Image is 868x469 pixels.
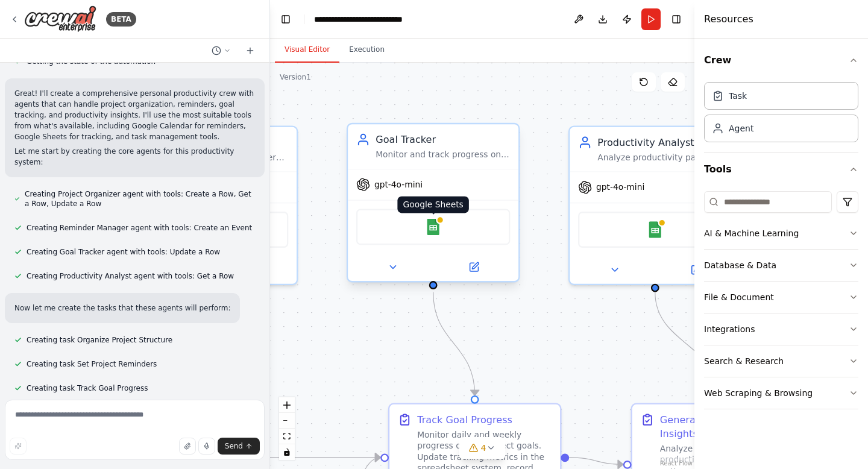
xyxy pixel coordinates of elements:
[154,152,288,163] div: Set up and manage reminders for important deadlines, appointments, and milestones by creating cal...
[704,186,858,419] div: Tools
[704,43,858,77] button: Crew
[704,227,799,239] div: AI & Machine Learning
[597,136,732,150] div: Productivity Analyst
[207,43,236,58] button: Switch to previous chat
[374,179,423,190] span: gpt-4o-mini
[704,377,858,409] button: Web Scraping & Browsing
[660,460,693,467] a: React Flow attribution
[668,11,685,28] button: Hide right sidebar
[10,438,27,455] button: Improve this prompt
[25,189,255,209] span: Creating Project Organizer agent with tools: Create a Row, Get a Row, Update a Row
[225,441,243,451] span: Send
[106,12,136,27] div: BETA
[27,335,172,345] span: Creating task Organize Project Structure
[24,5,96,33] img: Logo
[417,413,512,427] div: Track Goal Progress
[425,219,442,236] img: Google Sheets
[125,125,298,285] div: Reminder ManagerSet up and manage reminders for important deadlines, appointments, and milestones...
[218,438,260,455] button: Send
[279,413,295,429] button: zoom out
[339,37,394,63] button: Execution
[198,438,215,455] button: Click to speak your automation idea
[279,429,295,444] button: fit view
[568,125,742,285] div: Productivity AnalystAnalyze productivity patterns and data to provide insights on work habits, ti...
[179,438,196,455] button: Upload files
[277,11,294,28] button: Hide left sidebar
[704,313,858,345] button: Integrations
[426,292,482,395] g: Edge from ad23fc0b-a8e2-463a-8278-3ff43ee34ac9 to 217a2b6e-5e9f-424c-ba3e-ec69523b14c3
[376,150,510,160] div: Monitor and track progress on personal goals by recording achievements, analyzing patterns, and u...
[14,88,255,142] p: Great! I'll create a comprehensive personal productivity crew with agents that can handle project...
[704,12,753,27] h4: Resources
[596,182,644,193] span: gpt-4o-mini
[459,437,506,459] button: 4
[647,221,664,238] img: Google Sheets
[27,383,148,393] span: Creating task Track Goal Progress
[27,247,220,257] span: Creating Goal Tracker agent with tools: Update a Row
[27,223,252,233] span: Creating Reminder Manager agent with tools: Create an Event
[704,323,755,335] div: Integrations
[704,218,858,249] button: AI & Machine Learning
[704,259,776,271] div: Database & Data
[656,262,735,279] button: Open in side panel
[704,250,858,281] button: Database & Data
[648,292,725,395] g: Edge from 817115c9-8d2b-4468-8468-f5a451b2e8ee to 26d76631-ce7a-4a32-b1f0-883199bfccea
[481,442,486,454] span: 4
[704,77,858,152] div: Crew
[154,136,288,150] div: Reminder Manager
[597,152,732,163] div: Analyze productivity patterns and data to provide insights on work habits, time allocation, and g...
[660,413,794,441] div: Generate Productivity Insights
[704,282,858,313] button: File & Document
[704,153,858,186] button: Tools
[279,444,295,460] button: toggle interactivity
[729,122,753,134] div: Agent
[729,90,747,102] div: Task
[704,345,858,377] button: Search & Research
[347,125,520,285] div: Goal TrackerMonitor and track progress on personal goals by recording achievements, analyzing pat...
[704,355,784,367] div: Search & Research
[27,271,234,281] span: Creating Productivity Analyst agent with tools: Get a Row
[280,72,311,82] div: Version 1
[14,303,230,313] p: Now let me create the tasks that these agents will perform:
[241,43,260,58] button: Start a new chat
[704,387,813,399] div: Web Scraping & Browsing
[27,359,157,369] span: Creating task Set Project Reminders
[279,397,295,460] div: React Flow controls
[14,146,255,168] p: Let me start by creating the core agents for this productivity system:
[704,291,774,303] div: File & Document
[213,262,291,279] button: Open in side panel
[275,37,339,63] button: Visual Editor
[376,133,510,146] div: Goal Tracker
[279,397,295,413] button: zoom in
[314,13,436,25] nav: breadcrumb
[435,259,513,275] button: Open in side panel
